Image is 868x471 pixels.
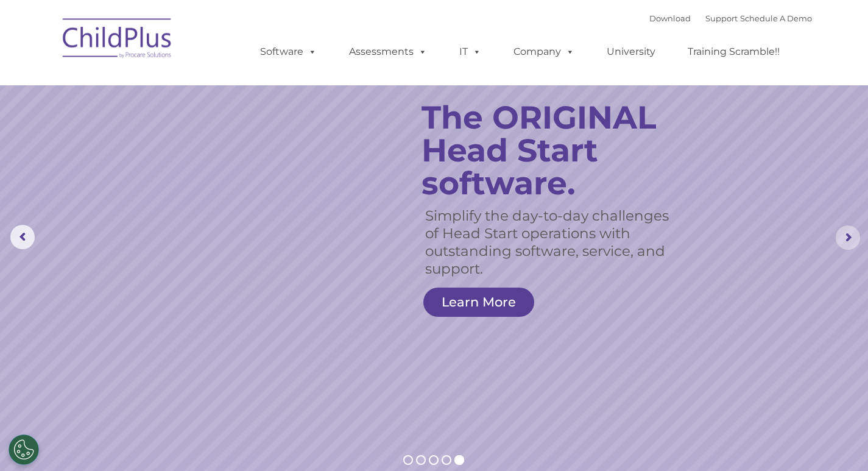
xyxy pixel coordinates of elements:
a: Download [649,13,691,23]
a: Software [248,40,329,64]
img: ChildPlus by Procare Solutions [57,10,178,71]
span: Phone number [169,130,221,140]
rs-layer: The ORIGINAL Head Start software. [422,101,693,200]
a: IT [447,40,493,64]
a: Company [501,40,587,64]
span: Last name [169,80,206,90]
iframe: Chat Widget [669,339,868,471]
a: University [595,40,668,64]
a: Learn More [423,288,534,317]
a: Schedule A Demo [740,13,812,23]
a: Training Scramble!! [676,40,792,64]
rs-layer: Simplify the day-to-day challenges of Head Start operations with outstanding software, service, a... [425,207,679,278]
a: Support [705,13,738,23]
font: | [649,13,812,23]
button: Cookies Settings [9,434,39,465]
a: Assessments [337,40,439,64]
